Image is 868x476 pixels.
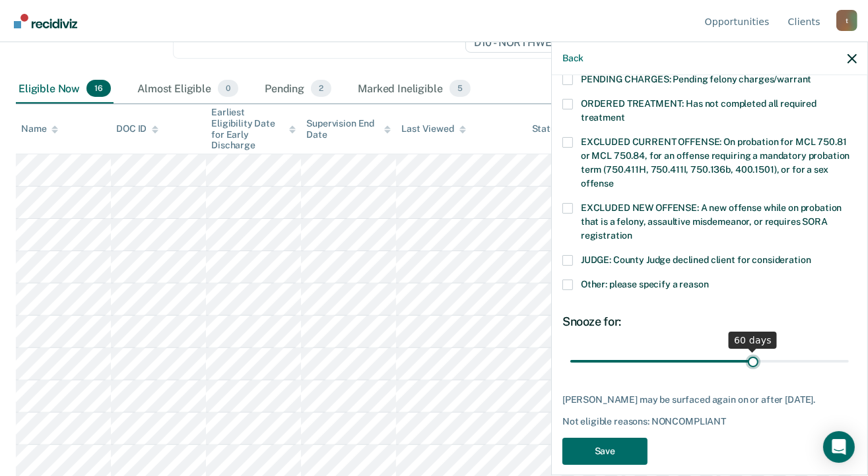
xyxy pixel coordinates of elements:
[465,32,584,53] span: D10 - NORTHWEST
[562,416,857,427] div: Not eligible reasons: NONCOMPLIANT
[581,136,850,189] span: EXCLUDED CURRENT OFFENSE: On probation for MCL 750.81 or MCL 750.84, for an offense requiring a m...
[729,332,777,349] div: 60 days
[306,118,391,140] div: Supervision End Date
[86,80,111,97] span: 16
[836,10,857,31] button: Profile dropdown button
[450,80,471,97] span: 5
[211,107,296,151] div: Earliest Eligibility Date for Early Discharge
[581,98,817,123] span: ORDERED TREATMENT: Has not completed all required treatment
[562,314,857,329] div: Snooze for:
[581,254,811,265] span: JUDGE: County Judge declined client for consideration
[262,74,334,104] div: Pending
[562,438,648,465] button: Save
[562,394,857,405] div: [PERSON_NAME] may be surfaced again on or after [DATE].
[532,123,560,134] div: Status
[562,53,584,64] button: Back
[311,80,331,97] span: 2
[16,74,114,104] div: Eligible Now
[581,279,709,289] span: Other: please specify a reason
[135,74,241,104] div: Almost Eligible
[401,123,465,134] div: Last Viewed
[21,123,58,134] div: Name
[355,74,473,104] div: Marked Ineligible
[823,431,855,463] div: Open Intercom Messenger
[218,80,238,97] span: 0
[14,14,77,28] img: Recidiviz
[116,123,158,134] div: DOC ID
[836,10,857,31] div: t
[581,202,842,241] span: EXCLUDED NEW OFFENSE: A new offense while on probation that is a felony, assaultive misdemeanor, ...
[581,74,811,84] span: PENDING CHARGES: Pending felony charges/warrant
